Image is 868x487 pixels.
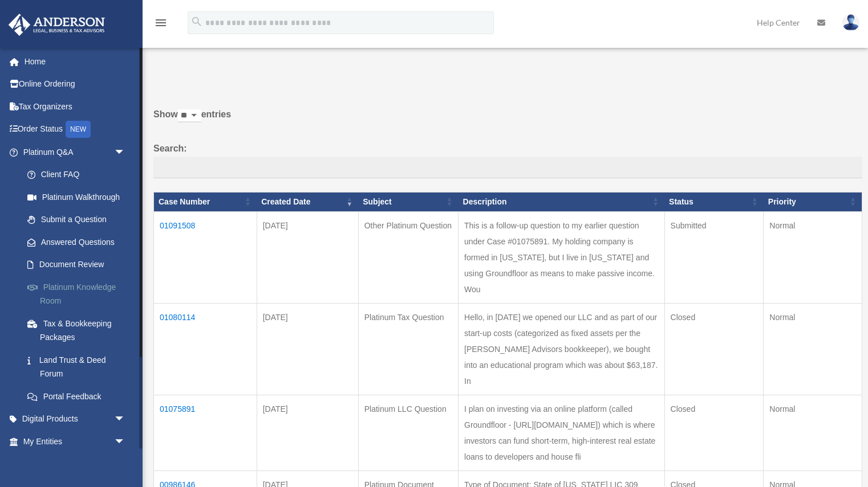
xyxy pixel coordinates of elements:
td: [DATE] [257,211,358,303]
th: Priority: activate to sort column ascending [764,192,862,211]
th: Subject: activate to sort column ascending [358,192,458,211]
a: My Entitiesarrow_drop_down [8,430,143,453]
td: Other Platinum Question [358,211,458,303]
a: Platinum Q&Aarrow_drop_down [8,141,143,163]
div: NEW [66,121,91,138]
span: arrow_drop_down [114,430,137,453]
a: menu [154,20,168,30]
td: Normal [764,211,862,303]
a: Client FAQ [16,163,143,186]
th: Status: activate to sort column ascending [664,192,764,211]
td: 01091508 [154,211,257,303]
th: Case Number: activate to sort column ascending [154,192,257,211]
i: search [190,15,203,28]
td: Hello, in [DATE] we opened our LLC and as part of our start-up costs (categorized as fixed assets... [459,303,665,395]
td: This is a follow-up question to my earlier question under Case #01075891. My holding company is f... [459,211,665,303]
a: Platinum Knowledge Room [16,276,143,312]
label: Search: [153,141,862,178]
a: Tax Organizers [8,95,143,118]
a: Tax & Bookkeeping Packages [16,312,143,349]
a: Answered Questions [16,231,137,253]
td: [DATE] [257,303,358,395]
label: Show entries [153,107,862,134]
a: Document Review [16,253,143,276]
img: User Pic [842,14,859,31]
img: Anderson Advisors Platinum Portal [5,14,108,36]
th: Created Date: activate to sort column ascending [257,192,358,211]
td: [DATE] [257,395,358,470]
td: Submitted [664,211,764,303]
a: Order StatusNEW [8,118,143,141]
td: Closed [664,303,764,395]
a: Portal Feedback [16,385,143,408]
td: I plan on investing via an online platform (called Groundfloor - [URL][DOMAIN_NAME]) which is whe... [459,395,665,470]
a: Submit a Question [16,208,143,231]
td: 01075891 [154,395,257,470]
input: Search: [153,157,862,178]
td: Normal [764,395,862,470]
span: arrow_drop_down [114,141,137,164]
span: arrow_drop_down [114,408,137,431]
td: Closed [664,395,764,470]
th: Description: activate to sort column ascending [459,192,665,211]
td: Normal [764,303,862,395]
select: Showentries [178,109,201,122]
a: Online Ordering [8,73,143,96]
i: menu [154,16,168,30]
a: Land Trust & Deed Forum [16,349,143,385]
td: 01080114 [154,303,257,395]
a: Home [8,50,143,73]
td: Platinum Tax Question [358,303,458,395]
td: Platinum LLC Question [358,395,458,470]
a: Platinum Walkthrough [16,186,143,208]
a: Digital Productsarrow_drop_down [8,408,143,431]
